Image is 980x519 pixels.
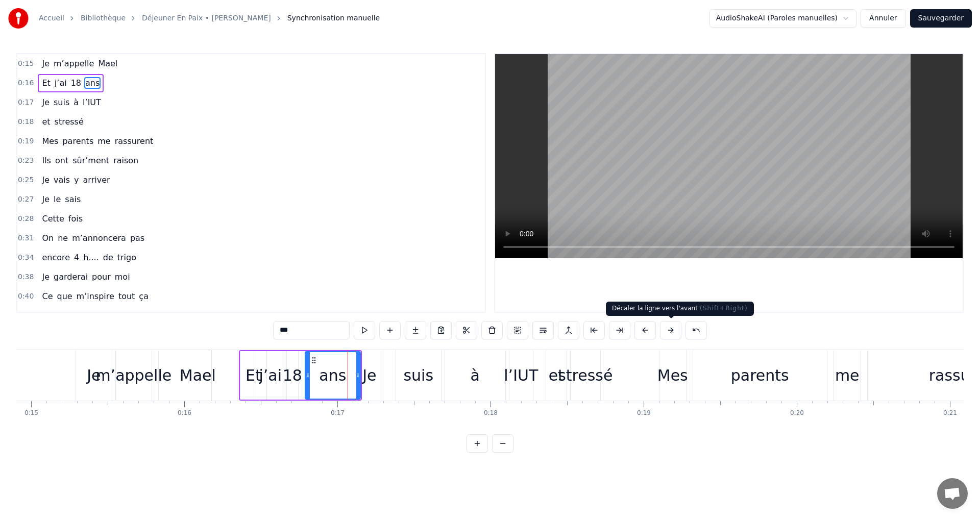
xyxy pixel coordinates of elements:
[112,155,139,166] span: raison
[71,155,110,166] span: sûr’ment
[72,96,80,108] span: à
[937,478,968,509] div: Ouvrir le chat
[246,364,261,387] div: Et
[910,9,972,28] button: Sauvegarder
[56,290,73,302] span: que
[41,252,71,263] span: encore
[117,290,136,302] span: tout
[41,58,51,69] span: Je
[180,364,216,387] div: Mael
[64,193,82,205] span: sais
[71,232,127,244] span: m’annoncera
[861,9,905,28] button: Annuler
[114,135,155,147] span: rassurent
[41,116,51,128] span: et
[73,252,80,263] span: 4
[41,193,51,205] span: Je
[41,290,54,302] span: Ce
[331,409,345,417] div: 0:17
[39,13,64,23] a: Accueil
[39,13,380,23] nav: breadcrumb
[73,310,85,322] span: ce
[18,97,34,108] span: 0:17
[84,77,101,89] span: ans
[287,13,380,23] span: Synchronisation manuelle
[18,194,34,205] span: 0:27
[115,310,145,322] span: voulais
[53,271,89,283] span: garderai
[102,252,114,263] span: de
[259,364,282,387] div: j’ai
[97,58,118,69] span: Mael
[41,271,51,283] span: Je
[54,155,69,166] span: ont
[81,13,126,23] a: Bibliothèque
[129,232,145,244] span: pas
[8,8,29,29] img: youka
[484,409,498,417] div: 0:18
[54,310,71,322] span: moi
[41,310,51,322] span: Et
[18,136,34,146] span: 0:19
[606,302,754,316] div: Décaler la ligne vers l'avant
[319,364,346,387] div: ans
[61,135,94,147] span: parents
[549,364,564,387] div: et
[362,364,376,387] div: Je
[73,174,80,186] span: y
[142,13,271,23] a: Déjeuner En Paix • [PERSON_NAME]
[18,59,34,69] span: 0:15
[18,78,34,88] span: 0:16
[57,232,69,244] span: ne
[18,291,34,302] span: 0:40
[116,252,137,263] span: trigo
[943,409,957,417] div: 0:21
[53,96,70,108] span: suis
[53,58,95,69] span: m’appelle
[76,290,115,302] span: m’inspire
[86,310,104,322] span: que
[504,364,538,387] div: l’IUT
[178,409,191,417] div: 0:16
[70,77,82,89] span: 18
[82,252,100,263] span: h....
[18,253,34,263] span: 0:34
[53,193,62,205] span: le
[283,364,302,387] div: 18
[18,175,34,185] span: 0:25
[18,214,34,224] span: 0:28
[403,364,433,387] div: suis
[637,409,651,417] div: 0:19
[95,364,171,387] div: m’appelle
[54,116,85,128] span: stressé
[18,156,34,166] span: 0:23
[41,155,52,166] span: Ils
[82,174,111,186] span: arriver
[106,310,113,322] span: j’
[18,311,34,321] span: 0:42
[558,364,612,387] div: stressé
[41,213,65,225] span: Cette
[18,233,34,243] span: 0:31
[700,305,748,312] span: ( Shift+Right )
[18,272,34,282] span: 0:38
[790,409,804,417] div: 0:20
[41,96,51,108] span: Je
[471,364,480,387] div: à
[87,364,101,387] div: Je
[53,174,71,186] span: vais
[731,364,789,387] div: parents
[835,364,860,387] div: me
[67,213,84,225] span: fois
[41,232,55,244] span: On
[41,174,51,186] span: Je
[96,135,111,147] span: me
[82,96,102,108] span: l’IUT
[18,117,34,127] span: 0:18
[114,271,131,283] span: moi
[91,271,112,283] span: pour
[41,77,51,89] span: Et
[41,135,59,147] span: Mes
[54,77,68,89] span: j’ai
[657,364,688,387] div: Mes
